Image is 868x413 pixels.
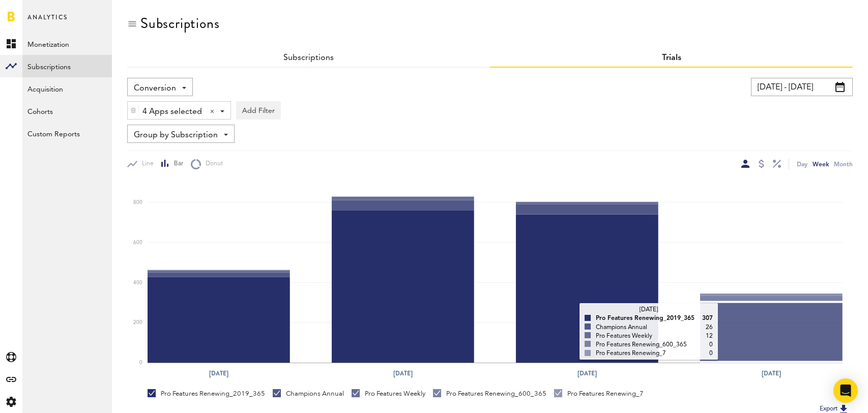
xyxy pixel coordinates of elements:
div: Day [797,159,807,169]
span: Group by Subscription [134,127,218,144]
span: Line [137,160,154,168]
button: Add Filter [236,101,281,120]
text: 0 [139,360,142,365]
a: Monetization [22,33,112,55]
text: 800 [133,200,142,205]
a: Subscriptions [283,54,334,62]
text: [DATE] [393,369,413,378]
div: Pro Features Weekly [352,389,425,398]
text: 200 [133,320,142,326]
span: Donut [201,160,223,168]
span: Bar [169,160,183,168]
a: Cohorts [22,100,112,122]
text: [DATE] [762,369,781,378]
a: Subscriptions [22,55,112,77]
div: Month [834,159,853,169]
text: [DATE] [577,369,597,378]
div: Open Intercom Messenger [833,378,858,403]
text: 400 [133,280,142,285]
span: Conversion [134,80,176,97]
a: Trials [662,54,681,62]
a: Acquisition [22,77,112,100]
div: Delete [128,102,139,119]
text: 600 [133,240,142,245]
text: [DATE] [209,369,228,378]
img: trash_awesome_blue.svg [130,107,136,114]
div: Pro Features Renewing_2019_365 [148,389,265,398]
div: Clear [210,109,214,113]
div: Week [813,159,829,169]
div: Champions Annual [273,389,344,398]
a: Custom Reports [22,122,112,144]
span: Analytics [27,11,68,33]
span: 4 Apps selected [142,103,202,121]
div: Pro Features Renewing_7 [554,389,644,398]
div: Pro Features Renewing_600_365 [433,389,546,398]
div: Subscriptions [140,15,219,32]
